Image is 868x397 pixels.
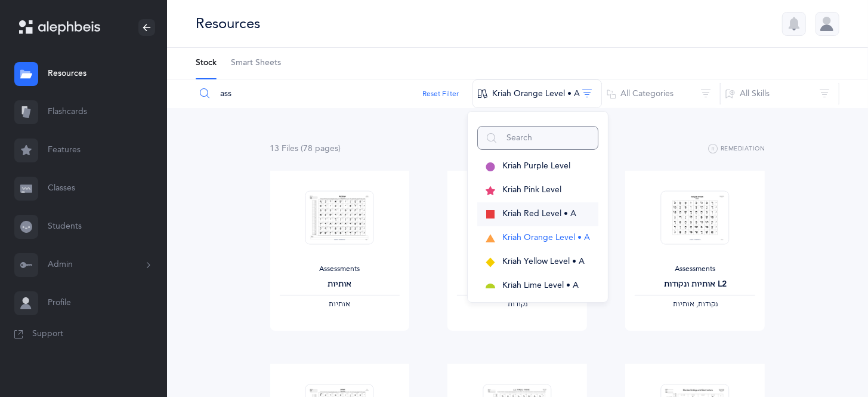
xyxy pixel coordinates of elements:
[196,14,260,33] div: Resources
[472,79,602,108] button: Kriah Orange Level • A
[477,250,598,274] button: Kriah Yellow Level • A
[709,142,765,156] button: Remediation
[502,161,570,171] span: Kriah Purple Level
[477,226,598,250] button: Kriah Orange Level • A
[635,278,755,291] div: אותיות ונקודות L2
[508,300,527,308] span: ‫נקודות‬
[661,190,730,245] img: Test_Form_-_%D7%90%D7%95%D7%AA%D7%99%D7%95%D7%AA_%D7%95%D7%A0%D7%A7%D7%95%D7%93%D7%95%D7%AA_L2_th...
[601,79,721,108] button: All Categories
[477,274,598,298] button: Kriah Lime Level • A
[457,264,577,274] div: Assessments
[477,202,598,226] button: Kriah Red Level • A
[195,79,473,108] input: Search Resources
[280,278,400,291] div: אותיות
[280,264,400,274] div: Assessments
[502,257,585,266] span: Kriah Yellow Level • A
[270,144,299,153] span: 13 File
[305,190,374,245] img: Test_Form_-_%D7%90%D7%95%D7%AA%D7%99%D7%95%D7%AA_thumbnail_1703568131.png
[301,144,341,153] span: (78 page )
[720,79,839,108] button: All Skills
[329,300,350,308] span: ‫אותיות‬
[502,281,579,290] span: Kriah Lime Level • A
[635,264,755,274] div: Assessments
[502,185,561,195] span: Kriah Pink Level
[477,155,598,179] button: Kriah Purple Level
[477,298,598,322] button: Kriah Green Level • A
[32,328,63,340] span: Support
[295,144,299,153] span: s
[422,88,459,99] button: Reset Filter
[477,126,598,150] input: Search
[457,278,577,291] div: נקודות
[673,300,718,308] span: ‫נקודות, אותיות‬
[502,233,590,242] span: Kriah Orange Level • A
[231,57,281,69] span: Smart Sheets
[502,209,576,218] span: Kriah Red Level • A
[477,179,598,202] button: Kriah Pink Level
[335,144,339,153] span: s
